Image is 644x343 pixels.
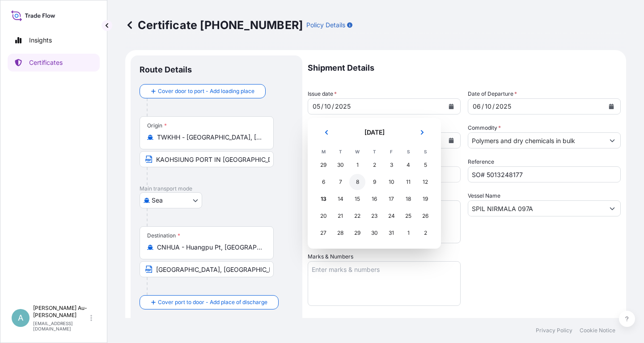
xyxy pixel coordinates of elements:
div: Sunday, 5 October 2025 selected [417,157,433,173]
th: T [366,147,383,157]
div: Sunday, 26 October 2025 [417,208,433,224]
th: M [315,147,332,157]
div: Sunday, 12 October 2025 [417,174,433,190]
div: Today, Monday, 13 October 2025 [315,191,331,207]
div: Sunday, 19 October 2025 [417,191,433,207]
div: Saturday, 4 October 2025 [400,157,416,173]
div: Sunday, 2 November 2025 [417,225,433,241]
div: Friday, 3 October 2025 [383,157,399,173]
div: Friday, 24 October 2025 [383,208,399,224]
div: Saturday, 18 October 2025 [400,191,416,207]
div: Thursday, 16 October 2025 [366,191,382,207]
button: Next [412,125,432,140]
div: Thursday, 2 October 2025 [366,157,382,173]
div: Friday, 10 October 2025 [383,174,399,190]
th: F [383,147,400,157]
div: Tuesday, 7 October 2025 [332,174,348,190]
p: Certificate [PHONE_NUMBER] [125,18,303,32]
div: October 2025 [315,125,434,241]
div: Wednesday, 15 October 2025 [349,191,365,207]
button: Previous [317,125,336,140]
div: Monday, 29 September 2025 [315,157,331,173]
div: Tuesday, 21 October 2025 [332,208,348,224]
th: S [400,147,417,157]
div: Monday, 27 October 2025 [315,225,331,241]
table: October 2025 [315,147,434,241]
div: Monday, 6 October 2025 [315,174,331,190]
h2: [DATE] [342,128,407,137]
div: Thursday, 30 October 2025 [366,225,382,241]
div: Wednesday, 29 October 2025 [349,225,365,241]
div: Wednesday, 1 October 2025 [349,157,365,173]
section: Calendar [308,118,441,249]
div: Thursday, 9 October 2025 [366,174,382,190]
th: S [417,147,434,157]
p: Policy Details [306,21,345,30]
div: Saturday, 25 October 2025 [400,208,416,224]
div: Thursday, 23 October 2025 [366,208,382,224]
div: Saturday, 11 October 2025 [400,174,416,190]
div: Tuesday, 14 October 2025 [332,191,348,207]
div: Monday, 20 October 2025 [315,208,331,224]
div: Saturday, 1 November 2025 [400,225,416,241]
div: Wednesday, 22 October 2025 [349,208,365,224]
div: Friday, 17 October 2025 [383,191,399,207]
th: W [349,147,366,157]
th: T [332,147,349,157]
div: Tuesday, 28 October 2025 [332,225,348,241]
div: Wednesday, 8 October 2025 [349,174,365,190]
div: Tuesday, 30 September 2025 [332,157,348,173]
div: Friday, 31 October 2025 [383,225,399,241]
